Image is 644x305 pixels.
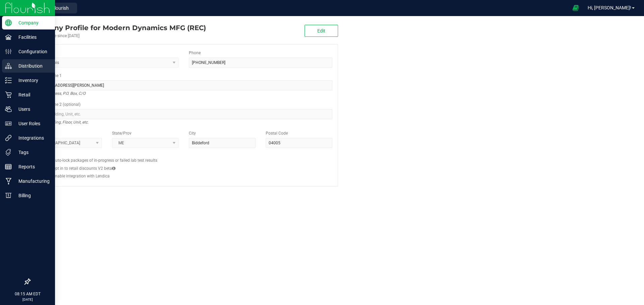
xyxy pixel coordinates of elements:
p: Configuration [12,48,52,56]
inline-svg: Manufacturing [5,178,12,184]
inline-svg: Billing [5,192,12,199]
p: Manufacturing [12,177,52,185]
button: Edit [305,25,338,37]
input: Suite, Building, Unit, etc. [35,109,332,119]
inline-svg: Retail [5,91,12,98]
p: Users [12,105,52,113]
inline-svg: Inventory [5,77,12,84]
label: Enable integration with Lendica [53,173,110,179]
label: Auto-lock packages of in-progress or failed lab test results [53,157,157,163]
span: Hi, [PERSON_NAME]! [588,5,631,10]
inline-svg: Tags [5,149,12,156]
div: Modern Dynamics MFG (REC) [30,23,206,33]
inline-svg: Company [5,19,12,26]
p: Tags [12,148,52,156]
inline-svg: Configuration [5,48,12,55]
inline-svg: Users [5,106,12,112]
i: Suite, Building, Floor, Unit, etc. [35,118,89,126]
p: Company [12,19,52,27]
inline-svg: Integrations [5,135,12,141]
label: Postal Code [266,130,288,136]
label: Opt in to retail discounts V2 beta [53,165,115,171]
p: Reports [12,163,52,171]
input: City [189,138,256,148]
div: Account active since [DATE] [30,33,206,39]
input: (123) 456-7890 [189,58,332,68]
p: Integrations [12,134,52,142]
inline-svg: Reports [5,163,12,170]
label: State/Prov [112,130,131,136]
i: Street address, P.O. Box, C/O [35,89,86,97]
input: Postal Code [266,138,332,148]
p: Billing [12,192,52,200]
input: Address [35,80,332,90]
label: Phone [189,50,201,56]
label: Address Line 2 (optional) [35,101,80,107]
inline-svg: Distribution [5,63,12,69]
span: Open Ecommerce Menu [568,1,583,14]
p: User Roles [12,120,52,128]
p: Retail [12,91,52,99]
p: Facilities [12,33,52,41]
p: Inventory [12,76,52,84]
p: Distribution [12,62,52,70]
p: [DATE] [3,297,52,302]
p: 08:15 AM EDT [3,291,52,297]
inline-svg: Facilities [5,34,12,41]
span: Edit [317,28,325,33]
inline-svg: User Roles [5,120,12,127]
h2: Configs [35,153,332,157]
label: City [189,130,196,136]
